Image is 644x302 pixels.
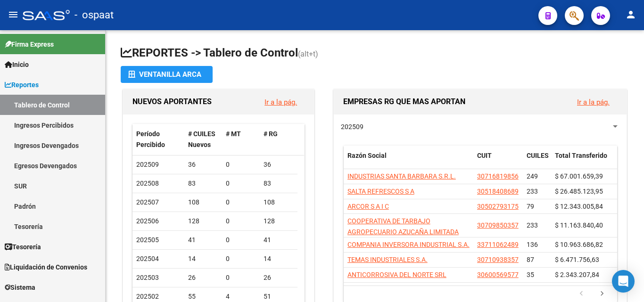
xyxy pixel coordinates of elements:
span: # MT [226,130,241,138]
div: 128 [264,216,294,227]
div: 128 [188,216,218,227]
span: 30710938357 [477,256,519,263]
span: 202502 [136,293,159,300]
div: 36 [264,159,294,170]
button: Ir a la pág. [257,93,305,111]
span: $ 6.471.756,63 [555,256,599,263]
div: 41 [264,235,294,245]
div: 0 [226,159,256,170]
span: 30518408689 [477,188,519,195]
div: 108 [264,197,294,208]
div: Ventanilla ARCA [128,66,205,83]
span: Inicio [5,59,29,70]
div: 0 [226,235,256,245]
div: 0 [226,253,256,264]
span: Período Percibido [136,130,165,148]
datatable-header-cell: Total Transferido [551,146,617,177]
a: go to previous page [572,289,590,299]
span: $ 12.343.005,84 [555,203,603,210]
div: 4 [226,291,256,302]
span: CUILES [527,152,549,159]
span: 202505 [136,236,159,244]
span: 202504 [136,255,159,262]
span: 30502793175 [477,203,519,210]
span: SALTA REFRESCOS S A [347,188,414,195]
span: NUEVOS APORTANTES [132,97,212,106]
span: EMPRESAS RG QUE MAS APORTAN [343,97,465,106]
span: 249 [527,172,538,180]
datatable-header-cell: # MT [222,124,260,155]
span: $ 10.963.686,82 [555,241,603,248]
div: 55 [188,291,218,302]
span: 35 [527,271,534,278]
div: 0 [226,272,256,283]
mat-icon: person [625,9,636,20]
button: Ventanilla ARCA [121,66,213,83]
span: ARCOR S A I C [347,203,389,210]
div: 108 [188,197,218,208]
div: 51 [264,291,294,302]
span: 79 [527,203,534,210]
div: Open Intercom Messenger [612,270,635,293]
span: 202509 [341,123,363,131]
span: $ 11.163.840,40 [555,221,603,229]
div: 26 [188,272,218,283]
datatable-header-cell: # RG [260,124,297,155]
span: 30600569577 [477,271,519,278]
div: 14 [188,253,218,264]
span: Tesorería [5,242,41,252]
span: 136 [527,241,538,248]
datatable-header-cell: Razón Social [344,146,473,177]
span: (alt+t) [298,49,318,58]
span: Firma Express [5,39,54,49]
mat-icon: menu [8,9,19,20]
a: Ir a la pág. [264,98,297,106]
datatable-header-cell: # CUILES Nuevos [184,124,222,155]
datatable-header-cell: Período Percibido [132,124,184,155]
span: 30716819856 [477,172,519,180]
span: $ 26.485.123,95 [555,188,603,195]
span: 202508 [136,180,159,187]
div: 36 [188,159,218,170]
span: 233 [527,188,538,195]
a: Ir a la pág. [577,98,610,106]
div: 0 [226,216,256,227]
button: Ir a la pág. [570,93,617,111]
span: ANTICORROSIVA DEL NORTE SRL [347,271,446,278]
span: 202503 [136,274,159,281]
span: Razón Social [347,152,387,159]
span: 30709850357 [477,221,519,229]
div: 41 [188,235,218,245]
span: 202506 [136,217,159,225]
div: 0 [226,197,256,208]
span: - ospaat [74,5,114,25]
div: 0 [226,178,256,189]
span: Reportes [5,80,39,90]
span: Sistema [5,282,35,293]
a: go to next page [593,289,611,299]
span: 87 [527,256,534,263]
span: $ 67.001.659,39 [555,172,603,180]
span: 33711062489 [477,241,519,248]
span: CUIT [477,152,492,159]
span: COOPERATIVA DE TARBAJO AGROPECUARIO AZUCAÑA LIMITADA [347,217,459,236]
span: 233 [527,221,538,229]
div: 26 [264,272,294,283]
span: COMPANIA INVERSORA INDUSTRIAL S.A. [347,241,470,248]
div: 14 [264,253,294,264]
div: 83 [264,178,294,189]
span: 202507 [136,198,159,206]
span: # CUILES Nuevos [188,130,215,148]
span: $ 2.343.207,84 [555,271,599,278]
datatable-header-cell: CUILES [523,146,551,177]
span: INDUSTRIAS SANTA BARBARA S.R.L. [347,172,456,180]
h1: REPORTES -> Tablero de Control [121,45,629,62]
div: 83 [188,178,218,189]
datatable-header-cell: CUIT [473,146,523,177]
span: Total Transferido [555,152,607,159]
span: 202509 [136,161,159,168]
span: Liquidación de Convenios [5,262,87,272]
span: # RG [264,130,278,138]
span: TEMAS INDUSTRIALES S.A. [347,256,428,263]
